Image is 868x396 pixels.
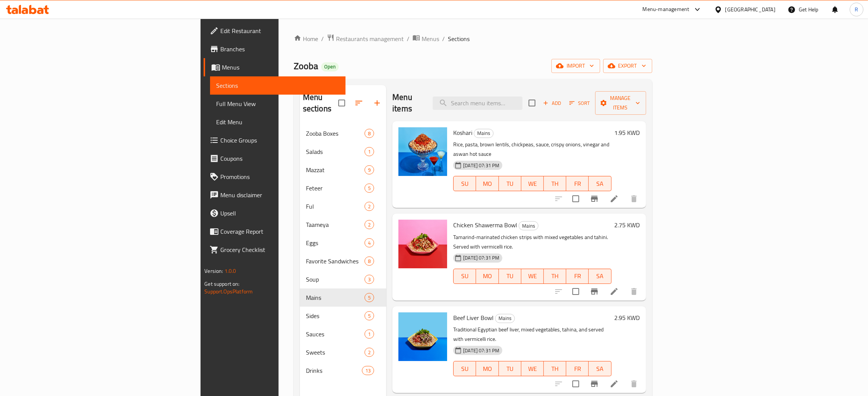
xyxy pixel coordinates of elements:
[300,343,386,361] div: Sweets2
[625,375,643,393] button: delete
[521,176,544,191] button: WE
[453,176,476,191] button: SU
[540,97,564,109] button: Add
[365,293,374,302] div: items
[365,312,374,320] span: 5
[398,312,447,361] img: Beef Liver Bowl
[365,165,374,174] div: items
[502,363,518,374] span: TU
[499,176,521,191] button: TU
[476,176,499,191] button: MO
[551,59,600,73] button: import
[407,34,409,43] li: /
[204,279,239,289] span: Get support on:
[547,363,563,374] span: TH
[566,361,589,376] button: FR
[210,76,346,95] a: Sections
[294,34,652,44] nav: breadcrumb
[216,117,339,127] span: Edit Menu
[204,40,346,58] a: Branches
[365,129,374,138] div: items
[300,288,386,307] div: Mains5
[365,238,374,247] div: items
[300,270,386,288] div: Soup3
[210,95,346,113] a: Full Menu View
[306,366,362,375] span: Drinks
[568,191,584,207] span: Select to update
[547,271,563,282] span: TH
[474,129,493,138] span: Mains
[460,254,502,261] span: [DATE] 07:31 PM
[365,148,374,155] span: 1
[306,165,365,174] div: Mazzat
[365,203,374,210] span: 2
[306,348,365,357] span: Sweets
[615,312,640,323] h6: 2.95 KWD
[453,312,494,323] span: Beef Liver Bowl
[453,233,611,252] p: Tamarind-marinated chicken strips with mixed vegetables and tahini. Served with vermicelli rice.
[564,97,595,109] span: Sort items
[365,184,374,193] div: items
[216,81,339,90] span: Sections
[365,331,374,338] span: 1
[204,22,346,40] a: Edit Restaurant
[225,266,236,276] span: 1.0.0
[365,257,374,266] div: items
[585,190,604,208] button: Branch-specific-item
[457,178,473,189] span: SU
[398,220,447,268] img: Chicken Shawerma Bowl
[300,325,386,343] div: Sauces1
[524,271,541,282] span: WE
[592,178,608,189] span: SA
[204,287,253,296] a: Support.OpsPlatform
[495,314,515,323] div: Mains
[479,363,495,374] span: MO
[204,168,346,186] a: Promotions
[453,219,517,231] span: Chicken Shawerma Bowl
[476,361,499,376] button: MO
[479,271,495,282] span: MO
[306,293,365,302] span: Mains
[540,97,564,109] span: Add item
[585,375,604,393] button: Branch-specific-item
[306,129,365,138] span: Zooba Boxes
[300,252,386,270] div: Favorite Sandwiches8
[585,282,604,301] button: Branch-specific-item
[220,190,339,200] span: Menu disclaimer
[204,204,346,222] a: Upsell
[453,325,611,344] p: Traditional Egyptian beef liver, mixed vegetables, tahina, and served with vermicelli rice.
[220,136,339,145] span: Choice Groups
[365,258,374,265] span: 8
[442,34,445,43] li: /
[457,271,473,282] span: SU
[592,363,608,374] span: SA
[595,91,646,115] button: Manage items
[210,113,346,131] a: Edit Menu
[495,314,514,323] span: Mains
[300,161,386,179] div: Mazzat9
[544,176,566,191] button: TH
[610,379,619,388] a: Edit menu item
[336,34,404,43] span: Restaurants management
[306,184,365,193] span: Feteer
[300,307,386,325] div: Sides5
[433,97,522,110] input: search
[300,197,386,215] div: Ful2
[524,95,540,111] span: Select section
[589,361,611,376] button: SA
[460,347,502,354] span: [DATE] 07:31 PM
[306,220,365,229] span: Taameya
[300,179,386,197] div: Feteer5
[365,130,374,137] span: 8
[365,294,374,301] span: 5
[610,287,619,296] a: Edit menu item
[365,311,374,320] div: items
[222,63,339,72] span: Menus
[220,26,339,35] span: Edit Restaurant
[521,361,544,376] button: WE
[204,58,346,76] a: Menus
